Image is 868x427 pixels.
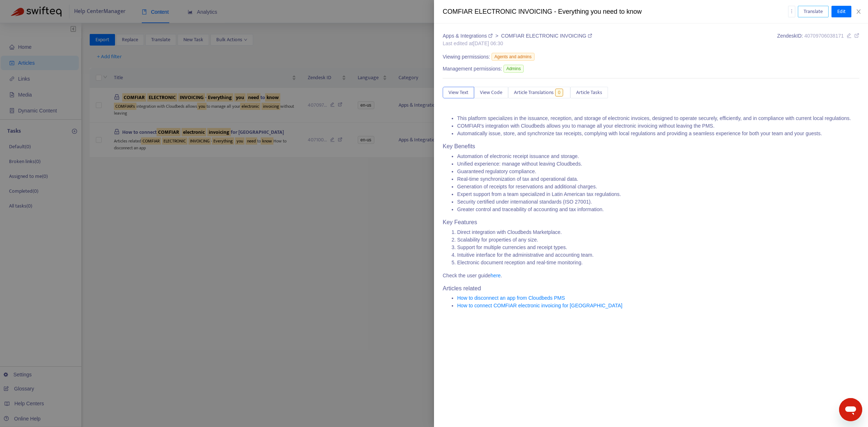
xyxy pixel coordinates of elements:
[443,65,502,73] span: Management permissions:
[856,9,861,14] span: close
[839,398,862,421] iframe: Botón para iniciar la ventana de mensajería
[443,33,494,39] a: Apps & Integrations
[798,6,829,17] button: Translate
[457,130,859,137] li: Automatically issue, store, and synchronize tax receipts, complying with local regulations and pr...
[457,251,859,259] li: Intuitive interface for the administrative and accounting team.
[503,65,524,73] span: Admins
[443,53,490,61] span: Viewing permissions:
[555,89,563,97] span: 0
[854,8,864,15] button: Close
[448,89,468,97] span: View Text
[508,87,570,98] button: Article Translations0
[837,8,846,16] span: Edit
[457,236,859,244] li: Scalability for properties of any size.
[457,206,859,213] li: Greater control and traceability of accounting and tax information.
[514,89,554,97] span: Article Translations
[457,198,859,206] li: Security certified under international standards (ISO 27001).
[490,273,501,278] a: here
[443,219,859,226] h4: Key Features
[443,272,859,279] p: Check the user guide .
[576,89,602,97] span: Article Tasks
[457,175,859,183] li: Real-time synchronization of tax and operational data.
[570,87,608,98] button: Article Tasks
[443,87,474,98] button: View Text
[457,168,859,175] li: Guaranteed regulatory compliance.
[480,89,502,97] span: View Code
[457,115,859,122] li: This platform specializes in the issuance, reception, and storage of electronic invoices, designe...
[804,33,844,39] span: 40709706038171
[501,33,592,39] a: COMFIAR ELECTRONIC INVOICING
[457,153,859,160] li: Automation of electronic receipt issuance and storage.
[457,259,859,266] li: Electronic document reception and real-time monitoring.
[474,87,508,98] button: View Code
[443,285,859,292] h4: Articles related
[457,183,859,191] li: Generation of receipts for reservations and additional charges.
[457,122,859,130] li: COMFIAR's integration with Cloudbeds allows you to manage all your electronic invoicing without l...
[443,7,788,17] div: COMFIAR ELECTRONIC INVOICING - Everything you need to know
[831,6,851,17] button: Edit
[777,32,859,47] div: Zendesk ID:
[457,303,622,308] a: How to connect COMFIAR electronic invoicing for [GEOGRAPHIC_DATA]
[443,143,859,150] h4: Key Benefits
[457,244,859,251] li: Support for multiple currencies and receipt types.
[789,9,794,14] span: more
[492,53,535,61] span: Agents and admins
[457,191,859,198] li: Expert support from a team specialized in Latin American tax regulations.
[788,6,795,17] button: more
[457,295,565,301] a: How to disconnect an app from Cloudbeds PMS
[457,229,859,236] li: Direct integration with Cloudbeds Marketplace.
[457,160,859,168] li: Unified experience: manage without leaving Cloudbeds.
[443,40,592,47] div: Last edited at [DATE] 06:30
[804,8,823,16] span: Translate
[443,32,592,40] div: >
